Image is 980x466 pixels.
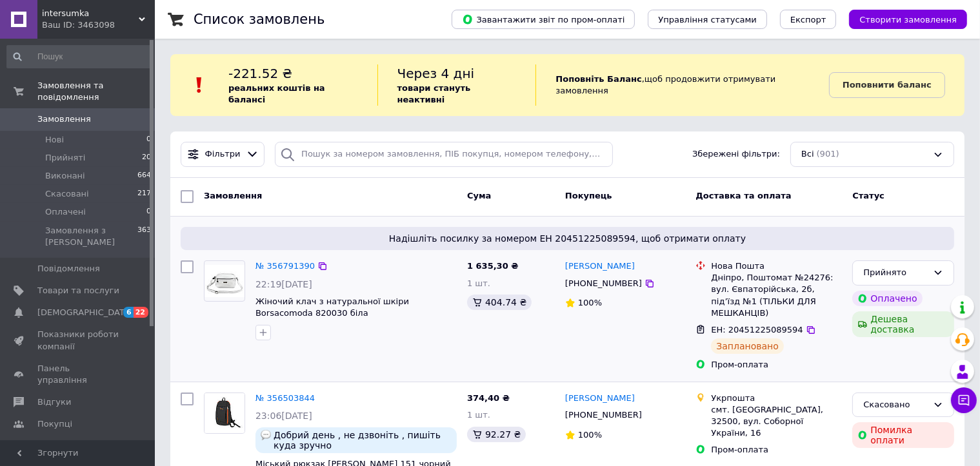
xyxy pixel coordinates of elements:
[467,410,490,420] span: 1 шт.
[255,296,409,318] a: Жіночий клач з натуральної шкіри Borsacomoda 820030 біла
[852,422,954,448] div: Помилка оплати
[790,15,826,24] span: Експорт
[255,393,315,403] a: № 356503844
[123,307,134,318] span: 6
[852,291,922,306] div: Оплачено
[228,66,292,81] span: -221.52 ₴
[186,232,949,245] span: Надішліть посилку за номером ЕН 20451225089594, щоб отримати оплату
[711,272,842,319] div: Дніпро, Поштомат №24276: вул. Євпаторійська, 2б, під’їзд №1 (ТІЛЬКИ ДЛЯ МЕШКАНЦІВ)
[134,307,148,318] span: 22
[6,45,152,68] input: Пошук
[37,329,119,352] span: Показники роботи компанії
[836,14,967,24] a: Створити замовлення
[37,285,119,296] span: Товари та послуги
[205,265,245,297] img: Фото товару
[578,430,602,440] span: 100%
[255,411,312,421] span: 23:06[DATE]
[255,261,315,271] a: № 356791390
[852,311,954,337] div: Дешева доставка
[859,15,957,24] span: Створити замовлення
[37,396,71,408] span: Відгуки
[146,134,151,146] span: 0
[37,113,91,125] span: Замовлення
[452,10,635,29] button: Завантажити звіт по пром-оплаті
[205,148,241,160] span: Фільтри
[843,80,932,90] b: Поповнити баланс
[467,295,532,310] div: 404.74 ₴
[194,12,325,27] h1: Список замовлень
[37,80,155,103] span: Замовлення та повідомлення
[45,225,137,248] span: Замовлення з [PERSON_NAME]
[142,152,151,164] span: 20
[275,142,613,167] input: Пошук за номером замовлення, ПІБ покупця, номером телефону, Email, номером накладної
[801,148,814,160] span: Всі
[37,418,72,430] span: Покупці
[45,206,86,218] span: Оплачені
[658,15,757,24] span: Управління статусами
[397,83,471,104] b: товари стануть неактивні
[711,260,842,272] div: Нова Пошта
[565,260,635,273] a: [PERSON_NAME]
[137,188,151,200] span: 217
[863,266,928,280] div: Прийнято
[255,279,312,289] span: 22:19[DATE]
[711,359,842,371] div: Пром-оплата
[45,152,85,164] span: Прийняті
[563,275,645,292] div: [PHONE_NUMBER]
[228,83,325,104] b: реальних коштів на балансі
[274,430,452,451] span: Добрий день , не дзвоніть , пишіть куда зручно
[37,363,119,386] span: Панель управління
[565,191,612,200] span: Покупець
[37,263,100,275] span: Повідомлення
[204,260,245,302] a: Фото товару
[563,407,645,423] div: [PHONE_NUMBER]
[204,393,245,434] a: Фото товару
[849,10,967,29] button: Створити замовлення
[711,338,784,354] div: Заплановано
[829,72,945,98] a: Поповнити баланс
[462,14,625,25] span: Завантажити звіт по пром-оплаті
[37,307,133,318] span: [DEMOGRAPHIC_DATA]
[852,191,885,200] span: Статус
[467,191,491,200] span: Cума
[45,134,64,146] span: Нові
[863,398,928,412] div: Скасовано
[204,191,262,200] span: Замовлення
[951,387,977,413] button: Чат з покупцем
[467,261,518,271] span: 1 635,30 ₴
[45,170,85,182] span: Виконані
[695,191,791,200] span: Доставка та оплата
[467,278,490,288] span: 1 шт.
[711,325,803,335] span: ЕН: 20451225089594
[711,404,842,440] div: смт. [GEOGRAPHIC_DATA], 32500, вул. Соборної України, 16
[45,188,89,200] span: Скасовані
[205,393,245,433] img: Фото товару
[780,10,837,29] button: Експорт
[137,225,151,248] span: 363
[817,149,839,159] span: (901)
[261,430,271,440] img: :speech_balloon:
[467,427,526,442] div: 92.27 ₴
[535,64,828,106] div: , щоб продовжити отримувати замовлення
[397,66,475,81] span: Через 4 дні
[711,444,842,456] div: Пром-оплата
[146,206,151,218] span: 0
[42,8,139,19] span: intersumka
[648,10,767,29] button: Управління статусами
[190,75,209,95] img: :exclamation:
[137,170,151,182] span: 664
[578,298,602,307] span: 100%
[555,74,641,84] b: Поповніть Баланс
[711,393,842,404] div: Укрпошта
[467,393,510,403] span: 374,40 ₴
[565,393,635,405] a: [PERSON_NAME]
[692,148,780,160] span: Збережені фільтри:
[42,19,155,31] div: Ваш ID: 3463098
